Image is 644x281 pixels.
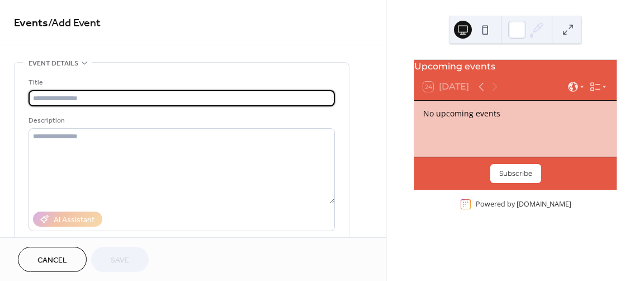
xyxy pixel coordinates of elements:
[476,199,571,209] div: Powered by
[29,77,333,88] div: Title
[29,58,78,69] span: Event details
[423,107,608,119] div: No upcoming events
[37,255,67,266] span: Cancel
[18,247,87,272] button: Cancel
[490,164,541,183] button: Subscribe
[29,115,333,127] div: Description
[14,12,48,34] a: Events
[48,12,101,34] span: / Add Event
[414,60,617,73] div: Upcoming events
[517,199,571,209] a: [DOMAIN_NAME]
